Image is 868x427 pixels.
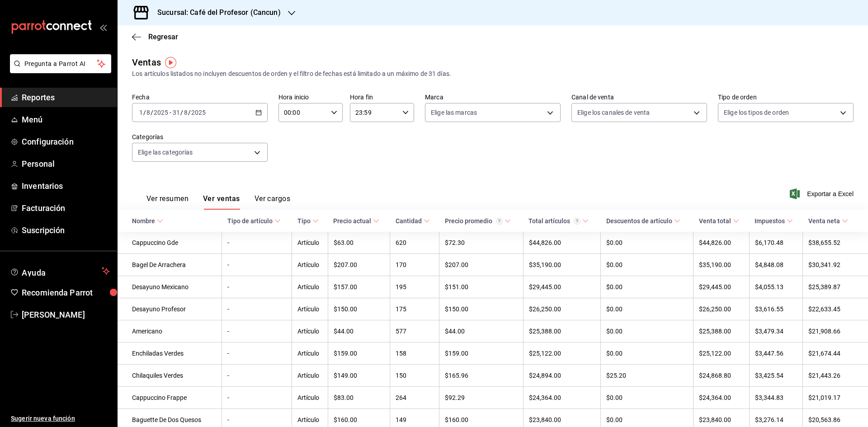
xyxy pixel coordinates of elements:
div: Precio promedio [445,217,503,225]
td: $38,655.52 [803,232,868,254]
span: Descuentos de artículo [606,217,680,225]
div: navigation tabs [146,194,290,210]
td: $29,445.00 [523,276,600,298]
button: Exportar a Excel [792,188,854,199]
a: Pregunta a Parrot AI [6,66,111,75]
td: - [222,276,292,298]
td: $6,170.48 [749,232,803,254]
button: Ver ventas [203,194,240,210]
td: - [222,343,292,365]
div: Tipo [297,217,311,225]
td: $63.00 [328,232,390,254]
td: $0.00 [601,298,693,320]
td: Artículo [292,320,328,343]
input: -- [146,109,151,116]
td: $25,388.00 [693,320,749,343]
span: Suscripción [22,224,110,236]
button: Ver resumen [146,194,189,210]
td: 158 [390,343,439,365]
span: / [143,109,146,116]
td: $24,868.80 [693,365,749,387]
td: Cappuccino Frappe [118,387,222,409]
input: -- [184,109,188,116]
td: $151.00 [439,276,523,298]
img: Tooltip marker [165,57,176,68]
span: / [188,109,191,116]
td: $44,826.00 [523,232,600,254]
span: [PERSON_NAME] [22,309,110,321]
span: Elige los canales de venta [577,108,650,117]
td: $207.00 [439,254,523,276]
td: $4,055.13 [749,276,803,298]
div: Ventas [132,56,161,69]
span: / [180,109,183,116]
td: 150 [390,365,439,387]
td: $72.30 [439,232,523,254]
td: 264 [390,387,439,409]
td: $21,674.44 [803,343,868,365]
td: $25.20 [601,365,693,387]
td: - [222,298,292,320]
td: Desayuno Mexicano [118,276,222,298]
td: $22,633.45 [803,298,868,320]
td: $83.00 [328,387,390,409]
td: Artículo [292,276,328,298]
td: Artículo [292,365,328,387]
span: Inventarios [22,180,110,192]
h3: Sucursal: Café del Profesor (Cancun) [150,7,281,18]
label: Categorías [132,134,268,140]
div: Tipo de artículo [227,217,273,225]
td: - [222,232,292,254]
td: Desayuno Profesor [118,298,222,320]
td: $0.00 [601,254,693,276]
td: $21,019.17 [803,387,868,409]
td: $0.00 [601,343,693,365]
td: $0.00 [601,232,693,254]
td: $26,250.00 [693,298,749,320]
td: $165.96 [439,365,523,387]
td: $35,190.00 [693,254,749,276]
td: $149.00 [328,365,390,387]
td: $0.00 [601,320,693,343]
td: $207.00 [328,254,390,276]
td: $159.00 [328,343,390,365]
input: ---- [153,109,169,116]
td: $24,364.00 [693,387,749,409]
label: Hora fin [350,94,414,100]
td: Americano [118,320,222,343]
td: Cappuccino Gde [118,232,222,254]
input: -- [139,109,143,116]
span: Precio promedio [445,217,511,225]
td: $3,425.54 [749,365,803,387]
td: $3,344.83 [749,387,803,409]
td: $3,616.55 [749,298,803,320]
td: $44.00 [439,320,523,343]
td: $0.00 [601,387,693,409]
label: Canal de venta [571,94,707,100]
label: Hora inicio [278,94,343,100]
span: Total artículos [528,217,589,225]
td: - [222,387,292,409]
div: Nombre [132,217,155,225]
span: Personal [22,158,110,170]
span: Elige las categorías [138,148,193,157]
div: Cantidad [396,217,422,225]
span: Impuestos [755,217,793,225]
td: $4,848.08 [749,254,803,276]
div: Total artículos [528,217,580,225]
td: $35,190.00 [523,254,600,276]
span: Nombre [132,217,163,225]
div: Impuestos [755,217,785,225]
td: - [222,254,292,276]
td: $44.00 [328,320,390,343]
td: 170 [390,254,439,276]
td: $150.00 [439,298,523,320]
td: $26,250.00 [523,298,600,320]
div: Venta neta [808,217,840,225]
span: Elige las marcas [431,108,477,117]
td: 195 [390,276,439,298]
span: Recomienda Parrot [22,286,110,299]
td: $25,122.00 [693,343,749,365]
td: $24,364.00 [523,387,600,409]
